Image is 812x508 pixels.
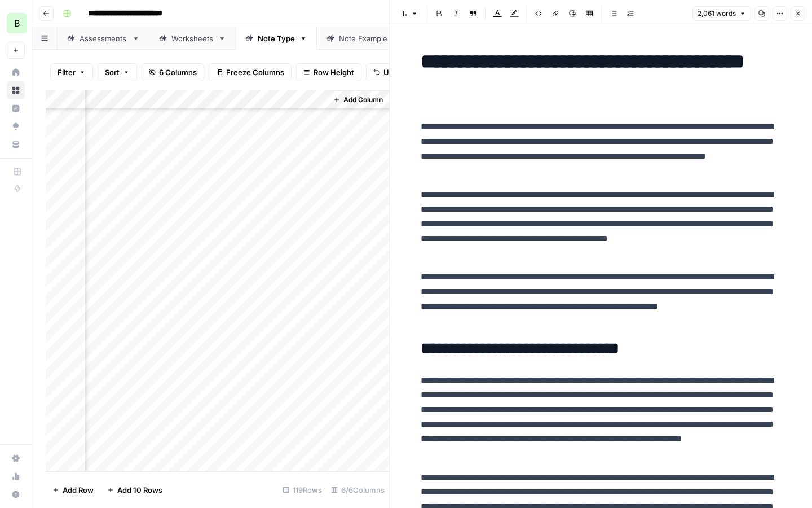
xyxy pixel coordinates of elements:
[142,63,204,81] button: 6 Columns
[317,27,410,50] a: Note Example
[98,63,137,81] button: Sort
[63,484,94,496] span: Add Row
[7,485,25,503] button: Help + Support
[7,9,25,37] button: Workspace: Blueprint
[105,67,120,78] span: Sort
[236,27,317,50] a: Note Type
[100,481,169,499] button: Add 10 Rows
[326,481,389,499] div: 6/6 Columns
[7,81,25,99] a: Browse
[58,27,149,50] a: Assessments
[171,33,214,44] div: Worksheets
[7,63,25,81] a: Home
[7,117,25,135] a: Opportunities
[7,467,25,485] a: Usage
[339,33,388,44] div: Note Example
[278,481,326,499] div: 119 Rows
[7,99,25,117] a: Insights
[159,67,197,78] span: 6 Columns
[14,16,20,30] span: B
[7,135,25,154] a: Your Data
[209,63,292,81] button: Freeze Columns
[149,27,236,50] a: Worksheets
[46,481,100,499] button: Add Row
[7,449,25,467] a: Settings
[366,63,410,81] button: Undo
[698,8,736,19] span: 2,061 words
[383,67,403,78] span: Undo
[296,63,361,81] button: Row Height
[50,63,93,81] button: Filter
[343,95,383,105] span: Add Column
[80,33,127,44] div: Assessments
[117,484,162,496] span: Add 10 Rows
[329,93,387,107] button: Add Column
[314,67,354,78] span: Row Height
[226,67,284,78] span: Freeze Columns
[258,33,295,44] div: Note Type
[58,67,76,78] span: Filter
[692,6,751,21] button: 2,061 words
